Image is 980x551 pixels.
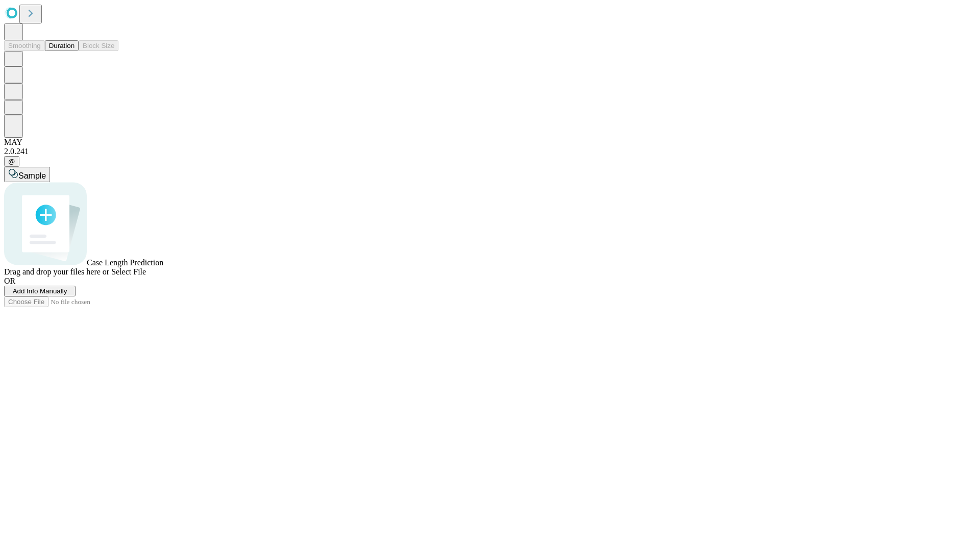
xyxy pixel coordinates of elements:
[4,286,76,296] button: Add Info Manually
[4,167,50,182] button: Sample
[45,40,79,51] button: Duration
[4,156,19,167] button: @
[4,40,45,51] button: Smoothing
[111,267,146,276] span: Select File
[4,138,976,147] div: MAY
[4,277,15,285] span: OR
[79,40,118,51] button: Block Size
[13,287,67,295] span: Add Info Manually
[8,158,15,165] span: @
[18,171,46,180] span: Sample
[87,258,163,267] span: Case Length Prediction
[4,267,109,276] span: Drag and drop your files here or
[4,147,976,156] div: 2.0.241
